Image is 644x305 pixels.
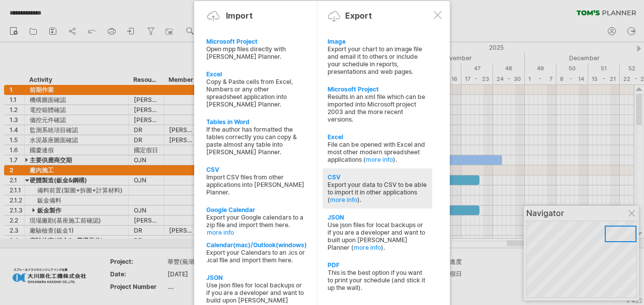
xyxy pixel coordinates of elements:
div: If the author has formatted the tables correctly you can copy & paste almost any table into [PERS... [206,126,306,156]
div: File can be opened with Excel and most other modern spreadsheet applications ( ). [328,141,427,163]
div: Copy & Paste cells from Excel, Numbers or any other spreadsheet application into [PERSON_NAME] Pl... [206,78,306,108]
a: more info [207,229,306,236]
div: Import [226,11,253,21]
div: Excel [328,133,427,141]
div: PDF [328,261,427,269]
a: more info [330,196,357,204]
div: Export [345,11,372,21]
div: This is the best option if you want to print your schedule (and stick it up the wall). [328,269,427,291]
div: Excel [206,70,306,78]
div: Results in an xml file which can be imported into Microsoft project 2003 and the more recent vers... [328,93,427,123]
div: Microsoft Project [328,85,427,93]
div: CSV [328,173,427,181]
div: Export your chart to an image file and email it to others or include your schedule in reports, pr... [328,45,427,75]
a: more info [366,156,393,163]
div: Export your data to CSV to be able to import it in other applications ( ). [328,181,427,204]
a: more info [354,244,381,251]
div: Tables in Word [206,118,306,126]
div: JSON [328,214,427,221]
div: Image [328,38,427,45]
div: Use json files for local backups or if you are a developer and want to built upon [PERSON_NAME] P... [328,221,427,251]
